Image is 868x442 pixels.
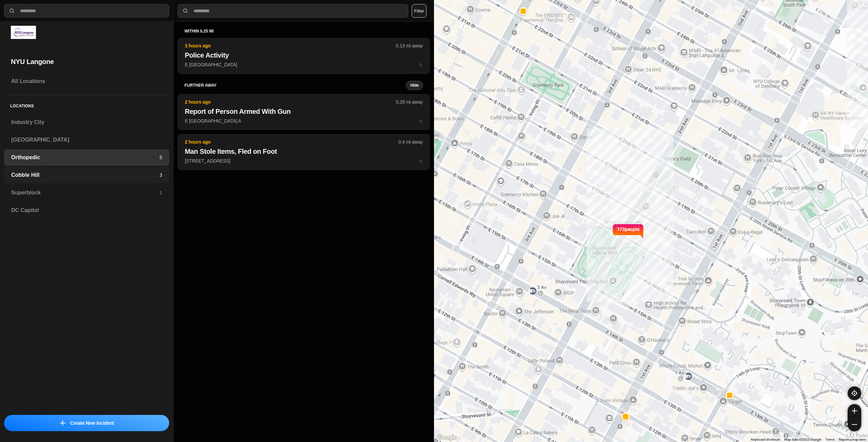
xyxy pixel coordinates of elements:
p: 3 [159,172,162,178]
button: iconCreate New Incident [4,415,169,431]
a: Report a map error [839,438,866,441]
img: icon [60,420,65,426]
a: Terms (opens in new tab) [825,438,835,441]
p: E [GEOGRAPHIC_DATA] [185,61,423,68]
h3: DC Capitol [11,206,162,214]
a: Superblock1 [4,185,169,201]
h5: further away [184,83,406,88]
p: 0.4 mi away [398,139,423,145]
h3: Industry City [11,118,162,126]
h3: [GEOGRAPHIC_DATA] [11,136,162,144]
img: recenter [851,390,857,396]
p: E [GEOGRAPHIC_DATA] A [185,118,423,124]
img: zoom-out [852,422,857,427]
p: 0.28 mi away [396,99,423,105]
a: Cobble Hill3 [4,167,169,183]
img: search [182,7,189,14]
p: 173 people [617,226,639,240]
h2: Police Activity [185,50,423,60]
p: 2 hours ago [185,99,396,105]
a: Open this area in Google Maps (opens a new window) [436,433,458,442]
img: search [8,7,15,14]
h3: Superblock [11,189,159,197]
img: Google [436,433,458,442]
span: Map data ©2025 Google [784,438,821,441]
span: star [418,118,423,124]
button: Filter [412,4,427,18]
p: 1 [159,189,162,196]
a: 3 hours ago0.13 mi awayPolice ActivityE [GEOGRAPHIC_DATA]star [178,62,430,67]
p: Create New Incident [70,420,114,426]
span: star [418,62,423,67]
h2: NYU Langone [11,57,162,66]
button: zoom-out [848,418,861,431]
img: notch [639,223,644,238]
h2: Man Stole Items, Fled on Foot [185,147,423,156]
a: 2 hours ago0.28 mi awayReport of Person Armed With GunE [GEOGRAPHIC_DATA] Astar [178,118,430,124]
p: 5 [159,154,162,161]
small: Hide [410,83,419,88]
h3: Orthopedic [11,153,159,162]
p: [STREET_ADDRESS] [185,157,423,164]
a: Orthopedic5 [4,149,169,166]
img: zoom-in [852,408,857,414]
p: 2 hours ago [185,139,398,145]
a: Industry City [4,114,169,130]
h3: Cobble Hill [11,171,159,179]
button: zoom-in [848,404,861,418]
p: 0.13 mi away [396,42,423,49]
h2: Report of Person Armed With Gun [185,107,423,116]
a: All Locations [4,73,169,89]
h5: within 0.25 mi [184,28,423,34]
button: 2 hours ago0.28 mi awayReport of Person Armed With GunE [GEOGRAPHIC_DATA] Astar [178,94,430,130]
h5: Locations [4,95,169,114]
a: 2 hours ago0.4 mi awayMan Stole Items, Fled on Foot[STREET_ADDRESS]star [178,158,430,164]
a: [GEOGRAPHIC_DATA] [4,132,169,148]
button: 3 hours ago0.13 mi awayPolice ActivityE [GEOGRAPHIC_DATA]star [178,38,430,74]
img: logo [11,26,36,39]
img: notch [612,223,617,238]
span: star [418,158,423,164]
a: DC Capitol [4,202,169,218]
button: 2 hours ago0.4 mi awayMan Stole Items, Fled on Foot[STREET_ADDRESS]star [178,134,430,170]
button: Keyboard shortcuts [751,437,780,442]
button: Hide [406,81,423,90]
p: 3 hours ago [185,42,396,49]
button: recenter [848,386,861,400]
h3: All Locations [11,77,162,85]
